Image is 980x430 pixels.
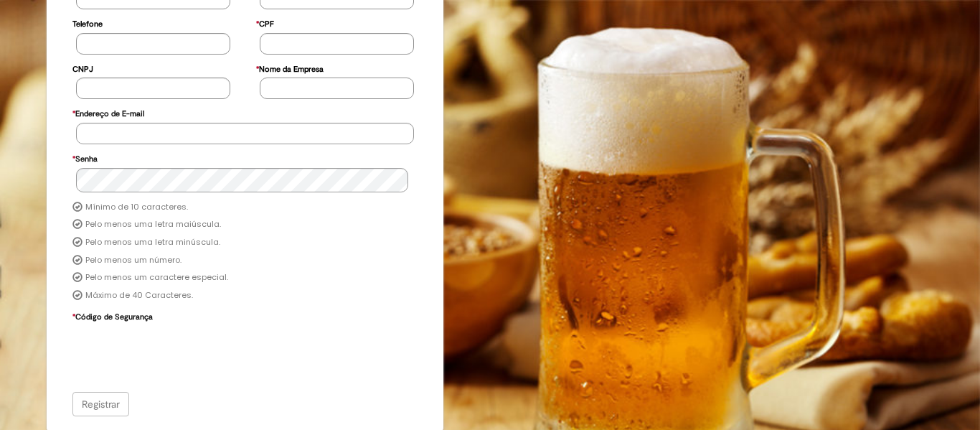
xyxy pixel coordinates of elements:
[85,272,228,284] label: Pelo menos um caractere especial.
[85,255,182,266] label: Pelo menos um número.
[72,147,98,168] label: Senha
[85,219,221,230] label: Pelo menos uma letra maiúscula.
[256,12,274,33] label: CPF
[72,57,93,78] label: CNPJ
[72,12,103,33] label: Telefone
[256,57,324,78] label: Nome da Empresa
[85,290,193,302] label: Máximo de 40 Caracteres.
[76,326,294,382] iframe: reCAPTCHA
[85,237,220,248] label: Pelo menos uma letra minúscula.
[72,102,144,123] label: Endereço de E-mail
[72,305,153,326] label: Código de Segurança
[85,202,188,213] label: Mínimo de 10 caracteres.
